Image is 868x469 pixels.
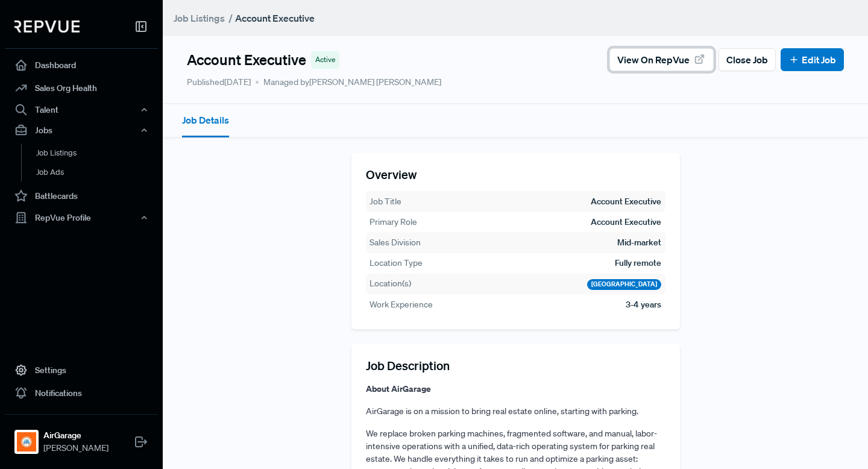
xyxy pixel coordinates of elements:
[43,442,108,455] span: [PERSON_NAME]
[369,236,421,250] th: Sales Division
[5,120,158,140] button: Jobs
[366,167,665,181] h5: Overview
[788,52,836,67] a: Edit Job
[235,12,315,24] strong: Account Executive
[625,298,662,312] td: 3-4 years
[369,298,433,312] th: Work Experience
[17,432,36,452] img: AirGarage
[174,11,225,25] a: Job Listings
[719,48,776,71] button: Close Job
[5,99,158,120] button: Talent
[5,54,158,77] a: Dashboard
[5,77,158,99] a: Sales Org Health
[369,215,418,229] th: Primary Role
[187,51,306,69] h4: Account Executive
[256,76,441,89] span: Managed by [PERSON_NAME] [PERSON_NAME]
[5,414,158,459] a: AirGarageAirGarage[PERSON_NAME]
[21,143,174,163] a: Job Listings
[366,406,638,417] span: AirGarage is on a mission to bring real estate online, starting with parking.
[369,277,412,291] th: Location(s)
[609,48,714,71] button: View on RepVue
[187,76,251,89] p: Published [DATE]
[369,256,423,270] th: Location Type
[726,52,768,67] span: Close Job
[590,195,662,209] td: Account Executive
[587,279,661,290] div: [GEOGRAPHIC_DATA]
[21,163,174,182] a: Job Ads
[366,383,431,394] strong: About AirGarage
[5,359,158,382] a: Settings
[617,236,662,250] td: Mid-market
[5,382,158,404] a: Notifications
[590,215,662,229] td: Account Executive
[43,429,108,442] strong: AirGarage
[14,20,80,33] img: RepVue
[369,195,402,209] th: Job Title
[5,184,158,207] a: Battlecards
[228,12,233,24] span: /
[182,104,229,137] button: Job Details
[5,207,158,228] button: RepVue Profile
[315,54,335,65] span: Active
[617,52,690,67] span: View on RepVue
[366,358,665,373] h5: Job Description
[781,48,844,71] button: Edit Job
[614,256,662,270] td: Fully remote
